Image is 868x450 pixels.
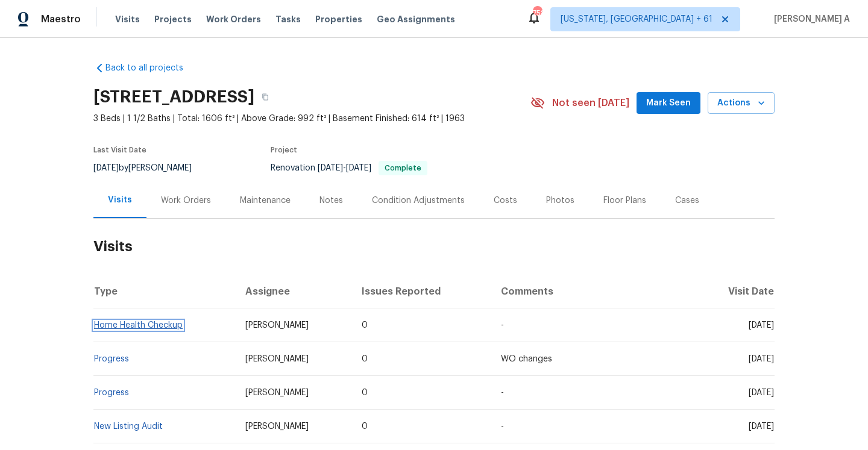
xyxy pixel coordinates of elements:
span: 0 [362,389,368,397]
span: Mark Seen [646,96,691,111]
div: Maintenance [240,195,291,207]
span: [PERSON_NAME] [245,355,309,363]
span: [DATE] [93,164,119,172]
span: [PERSON_NAME] [245,389,309,397]
span: [US_STATE], [GEOGRAPHIC_DATA] + 61 [561,13,712,25]
div: by [PERSON_NAME] [93,161,206,175]
button: Actions [708,92,775,114]
div: Costs [494,195,517,207]
div: Cases [675,195,699,207]
span: Complete [380,164,426,172]
span: Projects [154,13,192,25]
button: Copy Address [254,86,276,108]
span: [DATE] [749,389,774,397]
div: Visits [108,194,132,206]
span: - [501,389,504,397]
span: [PERSON_NAME] [245,321,309,330]
div: Work Orders [161,195,211,207]
h2: [STREET_ADDRESS] [93,91,254,103]
span: Properties [315,13,362,25]
div: 758 [533,7,541,19]
span: [DATE] [749,321,774,330]
span: [PERSON_NAME] [245,422,309,431]
span: Tasks [275,15,301,23]
span: WO changes [501,355,552,363]
a: Progress [94,355,129,363]
h2: Visits [93,219,775,275]
span: Last Visit Date [93,146,146,154]
span: Work Orders [206,13,261,25]
span: Not seen [DATE] [552,97,629,109]
th: Comments [491,275,696,308]
span: - [501,321,504,330]
a: New Listing Audit [94,422,163,431]
span: 3 Beds | 1 1/2 Baths | Total: 1606 ft² | Above Grade: 992 ft² | Basement Finished: 614 ft² | 1963 [93,113,530,125]
div: Floor Plans [603,195,646,207]
span: [DATE] [749,422,774,431]
a: Progress [94,389,129,397]
span: Maestro [41,13,81,25]
th: Type [93,275,236,308]
span: 0 [362,321,368,330]
span: [DATE] [346,164,371,172]
span: Renovation [271,164,427,172]
span: [DATE] [749,355,774,363]
span: Visits [115,13,140,25]
div: Notes [319,195,343,207]
span: [PERSON_NAME] A [769,13,850,25]
div: Photos [546,195,574,207]
span: 0 [362,422,368,431]
span: - [318,164,371,172]
div: Condition Adjustments [372,195,465,207]
a: Back to all projects [93,62,209,74]
th: Assignee [236,275,353,308]
span: Project [271,146,297,154]
th: Issues Reported [352,275,491,308]
span: 0 [362,355,368,363]
span: [DATE] [318,164,343,172]
a: Home Health Checkup [94,321,183,330]
span: Actions [717,96,765,111]
th: Visit Date [696,275,775,308]
button: Mark Seen [637,92,700,114]
span: - [501,422,504,431]
span: Geo Assignments [377,13,455,25]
